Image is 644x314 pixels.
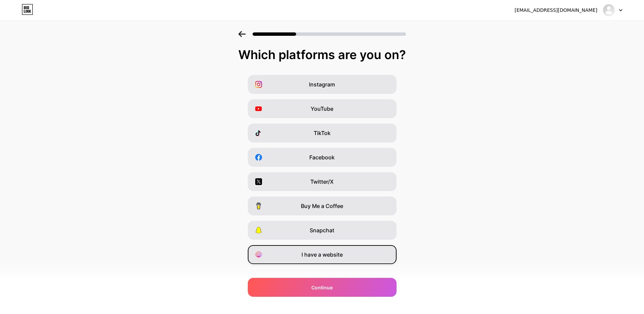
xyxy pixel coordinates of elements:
span: Snapchat [310,226,334,234]
div: Which platforms are you on? [7,48,637,61]
span: YouTube [311,105,333,113]
span: Buy Me a Coffee [301,202,343,210]
span: Continue [311,284,333,291]
span: Instagram [309,80,335,88]
span: Twitter/X [310,178,334,186]
span: TikTok [314,129,331,137]
span: I have a website [302,251,343,259]
span: Facebook [309,153,335,161]
img: chphuchong [602,4,615,17]
div: [EMAIL_ADDRESS][DOMAIN_NAME] [515,7,597,14]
